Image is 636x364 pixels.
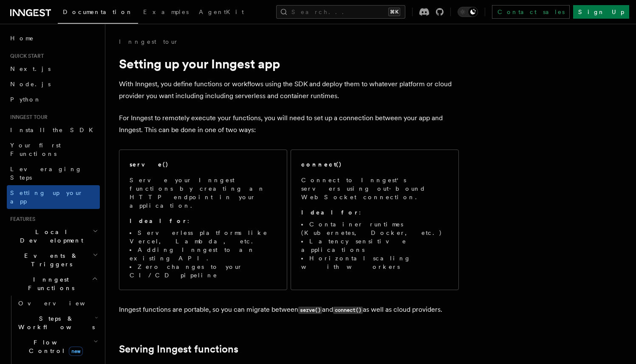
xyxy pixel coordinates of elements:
a: Next.js [7,61,100,76]
span: Node.js [10,81,51,87]
li: Horizontal scaling with workers [301,254,448,271]
a: serve()Serve your Inngest functions by creating an HTTP endpoint in your application.Ideal for:Se... [119,150,287,290]
span: new [69,347,83,356]
span: Your first Functions [10,142,61,157]
p: Inngest functions are portable, so you can migrate between and as well as cloud providers. [119,304,459,316]
a: Setting up your app [7,185,100,209]
span: Overview [18,300,106,307]
code: serve() [298,307,322,314]
li: Container runtimes (Kubernetes, Docker, etc.) [301,220,448,237]
a: Home [7,31,100,46]
span: Home [10,34,34,42]
button: Events & Triggers [7,248,100,272]
p: For Inngest to remotely execute your functions, you will need to set up a connection between your... [119,112,459,136]
button: Inngest Functions [7,272,100,296]
button: Toggle dark mode [458,7,478,17]
a: Contact sales [492,5,570,19]
a: Examples [138,3,194,23]
span: Next.js [10,65,51,72]
li: Serverless platforms like Vercel, Lambda, etc. [130,229,277,245]
a: Python [7,92,100,107]
button: Flow Controlnew [15,335,100,358]
a: Node.js [7,76,100,92]
h1: Setting up your Inngest app [119,56,459,71]
p: With Inngest, you define functions or workflows using the SDK and deploy them to whatever platfor... [119,78,459,102]
span: Steps & Workflows [15,314,95,331]
span: Inngest tour [7,114,48,121]
a: Inngest tour [119,37,178,46]
p: Serve your Inngest functions by creating an HTTP endpoint in your application. [130,176,277,210]
p: : [130,217,277,225]
p: : [301,208,448,217]
span: Inngest Functions [7,275,92,292]
code: connect() [333,307,363,314]
a: Documentation [58,3,138,24]
a: connect()Connect to Inngest's servers using out-bound WebSocket connection.Ideal for:Container ru... [291,150,459,290]
a: Serving Inngest functions [119,343,238,355]
strong: Ideal for [130,217,187,224]
span: AgentKit [199,8,244,15]
h2: serve() [130,160,169,169]
span: Setting up your app [10,189,83,205]
strong: Ideal for [301,209,359,216]
a: Your first Functions [7,138,100,161]
li: Adding Inngest to an existing API. [130,245,277,262]
span: Flow Control [15,338,93,355]
a: Sign Up [573,5,629,19]
li: Zero changes to your CI/CD pipeline [130,262,277,279]
li: Latency sensitive applications [301,237,448,254]
kbd: ⌘K [388,8,400,16]
h2: connect() [301,160,342,169]
a: Install the SDK [7,122,100,138]
span: Python [10,96,41,103]
span: Install the SDK [10,127,98,133]
span: Documentation [63,8,133,15]
span: Features [7,216,35,223]
button: Local Development [7,224,100,248]
a: Overview [15,296,100,311]
span: Leveraging Steps [10,166,82,181]
span: Quick start [7,53,44,59]
span: Events & Triggers [7,251,93,268]
button: Search...⌘K [276,5,405,19]
button: Steps & Workflows [15,311,100,335]
p: Connect to Inngest's servers using out-bound WebSocket connection. [301,176,448,201]
a: AgentKit [194,3,249,23]
a: Leveraging Steps [7,161,100,185]
span: Examples [143,8,189,15]
span: Local Development [7,228,93,245]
